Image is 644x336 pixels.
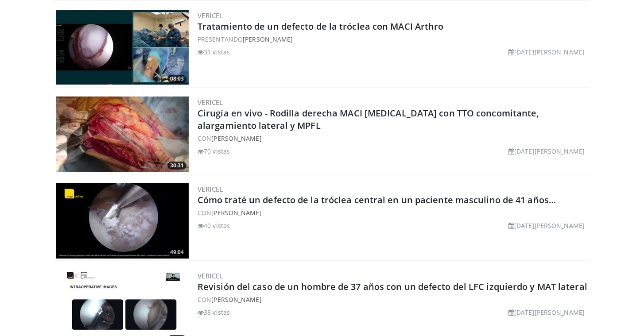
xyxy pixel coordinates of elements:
font: [DATE][PERSON_NAME] [514,48,585,56]
font: 08:03 [170,75,184,82]
img: f2822210-6046-4d88-9b48-ff7c77ada2d7.300x170_q85_crop-smart_upscale.jpg [56,97,189,172]
font: 40 vistas [204,221,230,230]
a: Cómo traté un defecto de la tróclea central en un paciente masculino de 41 años… [198,194,556,206]
a: Vericel [198,271,223,280]
font: CON [198,134,211,143]
a: Vericel [198,11,223,20]
font: PRESENTANDO [198,35,243,43]
a: [PERSON_NAME] [211,209,261,217]
a: Revisión del caso de un hombre de 37 años con un defecto del LFC izquierdo y MAT lateral [198,281,587,293]
a: [PERSON_NAME] [211,134,261,143]
a: Vericel [198,185,223,193]
font: CON [198,295,211,304]
a: 49:04 [56,183,189,259]
img: 5aa0332e-438a-4b19-810c-c6dfa13c7ee4.300x170_q85_crop-smart_upscale.jpg [56,183,189,259]
a: [PERSON_NAME] [211,295,261,304]
font: CON [198,209,211,217]
font: 49:04 [170,248,184,256]
a: Vericel [198,98,223,107]
font: 38 vistas [204,308,230,317]
a: 30:31 [56,97,189,172]
font: 70 vistas [204,147,230,155]
font: [DATE][PERSON_NAME] [514,147,585,155]
font: 31 vistas [204,48,230,56]
font: [DATE][PERSON_NAME] [514,221,585,230]
a: Cirugía en vivo - Rodilla derecha MACI [MEDICAL_DATA] con TTO concomitante, alargamiento lateral ... [198,107,539,131]
a: Tratamiento de un defecto de la tróclea con MACI Arthro [198,20,444,32]
font: 30:31 [170,162,184,169]
a: [PERSON_NAME] [243,35,293,43]
img: 0de30d39-bfe3-4001-9949-87048a0d8692.300x170_q85_crop-smart_upscale.jpg [56,10,189,85]
font: [DATE][PERSON_NAME] [514,308,585,317]
a: 08:03 [56,10,189,85]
